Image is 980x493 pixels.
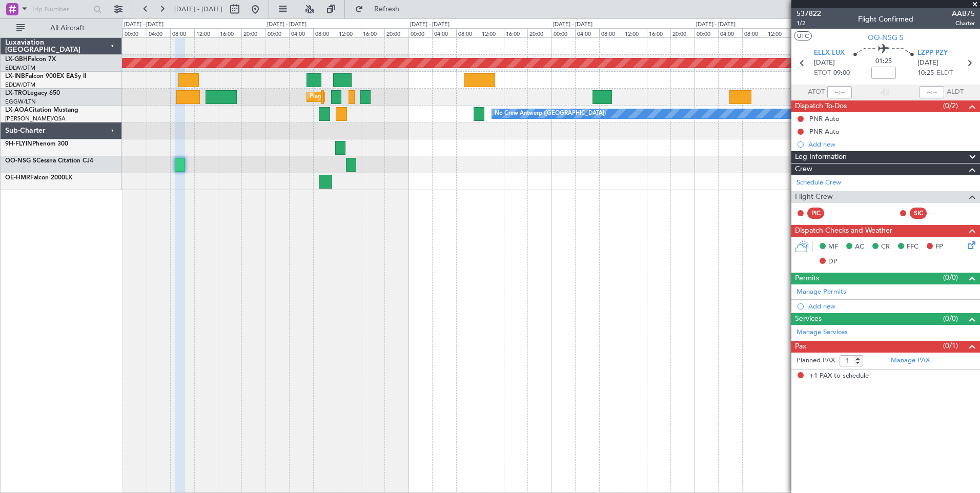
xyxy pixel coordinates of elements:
span: MF [828,242,838,252]
span: Flight Crew [795,191,833,203]
span: (0/0) [943,313,958,324]
div: 12:00 [623,28,646,37]
a: LX-TROLegacy 650 [5,90,60,96]
div: 00:00 [266,28,289,37]
div: 12:00 [480,28,503,37]
span: 01:25 [875,56,892,67]
a: OE-HMRFalcon 2000LX [5,175,72,181]
button: Refresh [350,1,412,17]
span: Refresh [365,6,409,13]
a: EDLW/DTM [5,81,35,89]
span: DP [828,257,838,267]
span: FFC [907,242,918,252]
div: 08:00 [742,28,766,37]
div: 08:00 [170,28,194,37]
span: (0/1) [943,340,958,351]
span: LX-TRO [5,90,27,96]
span: Dispatch Checks and Weather [795,225,892,237]
label: Planned PAX [797,356,835,366]
span: ELLX LUX [814,48,845,58]
div: 20:00 [384,28,408,37]
span: OE-HMR [5,175,30,181]
span: ATOT [808,87,825,97]
div: 04:00 [147,28,170,37]
a: LX-AOACitation Mustang [5,107,78,113]
div: 04:00 [575,28,599,37]
span: Charter [952,19,975,28]
span: Dispatch To-Dos [795,100,847,112]
span: LZPP PZY [917,48,948,58]
span: OO-NSG S [5,158,36,164]
span: AAB75 [952,8,975,19]
span: 09:00 [833,68,850,78]
span: FP [935,242,943,252]
div: 12:00 [337,28,360,37]
span: Pax [795,341,806,353]
span: OO-NSG S [868,32,904,43]
div: 00:00 [695,28,718,37]
div: 16:00 [504,28,527,37]
span: ALDT [947,87,964,97]
div: 08:00 [313,28,337,37]
a: EDLW/DTM [5,64,35,72]
span: Permits [795,273,819,284]
div: [DATE] - [DATE] [267,20,307,29]
a: EGGW/LTN [5,98,36,106]
div: No Crew Antwerp ([GEOGRAPHIC_DATA]) [495,106,606,121]
span: AC [855,242,864,252]
div: 00:00 [552,28,575,37]
input: --:-- [827,86,852,98]
div: 20:00 [241,28,265,37]
span: All Aircraft [27,25,108,32]
div: 16:00 [647,28,670,37]
div: 04:00 [289,28,313,37]
span: CR [881,242,890,252]
div: SIC [910,208,927,219]
div: 00:00 [122,28,146,37]
a: Manage PAX [891,356,930,366]
div: 00:00 [409,28,432,37]
span: 537822 [797,8,821,19]
span: ELDT [936,68,953,78]
div: PNR Auto [809,127,840,136]
div: [DATE] - [DATE] [553,20,593,29]
span: [DATE] [814,58,835,68]
div: 08:00 [456,28,480,37]
div: Flight Confirmed [858,14,913,25]
a: Schedule Crew [797,178,841,188]
span: 1/2 [797,19,821,28]
span: Leg Information [795,151,847,163]
div: 04:00 [432,28,456,37]
div: 12:00 [194,28,218,37]
a: OO-NSG SCessna Citation CJ4 [5,158,93,164]
span: [DATE] [917,58,938,68]
div: 08:00 [599,28,623,37]
div: [DATE] - [DATE] [696,20,736,29]
div: 12:00 [766,28,789,37]
span: Services [795,313,822,325]
span: LX-INB [5,73,25,79]
div: PIC [807,208,824,219]
a: LX-GBHFalcon 7X [5,56,56,63]
div: - - [827,209,850,218]
div: Planned Maint [GEOGRAPHIC_DATA] ([GEOGRAPHIC_DATA]) [310,89,471,105]
a: LX-INBFalcon 900EX EASy II [5,73,86,79]
a: Manage Services [797,327,848,338]
span: 10:25 [917,68,934,78]
div: 20:00 [527,28,551,37]
input: Trip Number [31,2,90,17]
div: 16:00 [790,28,813,37]
span: 9H-FLYIN [5,141,32,147]
div: PNR Auto [809,114,840,123]
div: [DATE] - [DATE] [410,20,450,29]
div: Add new [808,302,975,311]
span: LX-AOA [5,107,29,113]
div: [DATE] - [DATE] [124,20,164,29]
span: (0/0) [943,272,958,283]
span: [DATE] - [DATE] [174,5,222,14]
button: UTC [794,31,812,40]
span: (0/2) [943,100,958,111]
div: Add new [808,140,975,149]
span: Crew [795,163,812,175]
a: 9H-FLYINPhenom 300 [5,141,68,147]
